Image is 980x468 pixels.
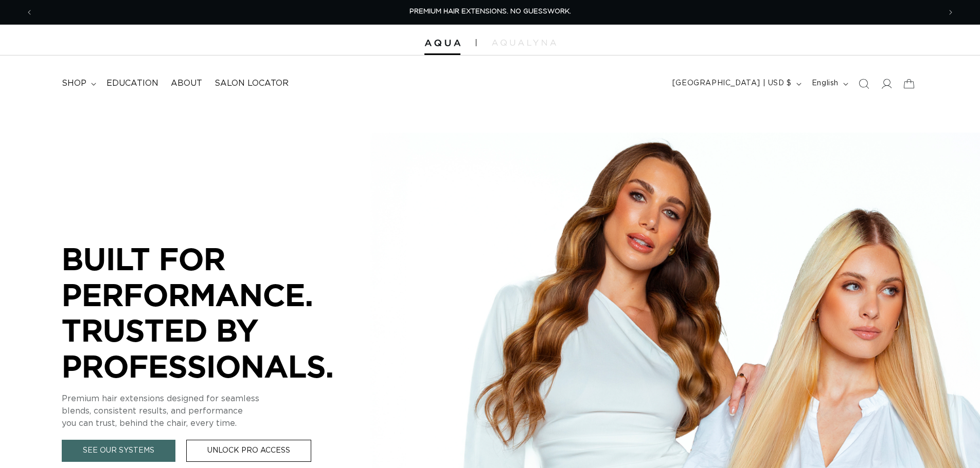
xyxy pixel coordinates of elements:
button: English [806,74,852,93]
a: Education [100,72,165,95]
a: See Our Systems [62,440,175,462]
a: Unlock Pro Access [186,440,311,462]
button: [GEOGRAPHIC_DATA] | USD $ [666,74,806,93]
span: Education [106,78,158,89]
img: Aqua Hair Extensions [424,40,460,47]
summary: Search [852,72,875,95]
span: About [171,78,202,89]
span: PREMIUM HAIR EXTENSIONS. NO GUESSWORK. [409,8,571,15]
button: Next announcement [939,3,962,22]
a: Salon Locator [208,72,295,95]
img: aqualyna.com [492,40,556,46]
a: About [165,72,208,95]
span: [GEOGRAPHIC_DATA] | USD $ [672,78,792,89]
p: Premium hair extensions designed for seamless blends, consistent results, and performance you can... [62,392,370,429]
span: Salon Locator [215,78,289,89]
span: English [812,78,839,89]
p: BUILT FOR PERFORMANCE. TRUSTED BY PROFESSIONALS. [62,241,370,384]
button: Previous announcement [18,3,41,22]
summary: shop [56,72,100,95]
span: shop [62,78,86,89]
